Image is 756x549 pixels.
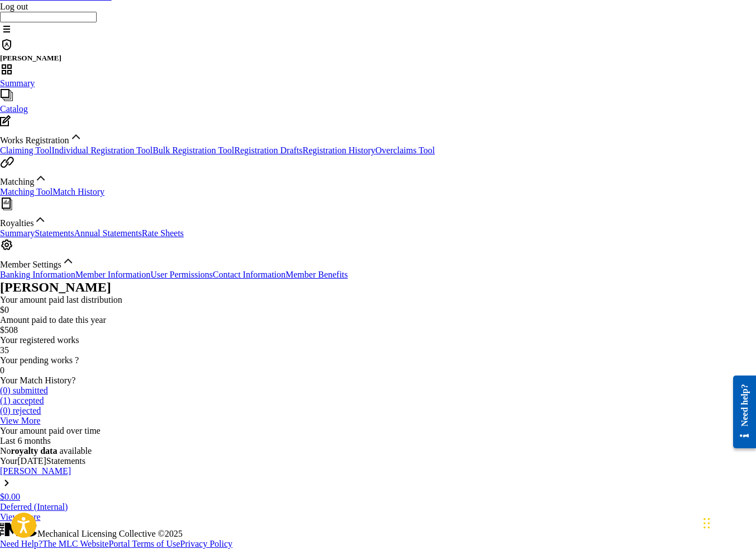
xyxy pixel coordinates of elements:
div: Drag [703,506,710,540]
a: Match History [53,187,104,196]
a: Annual Statements [74,228,141,238]
a: Statements [35,228,74,238]
a: Member Information [75,270,151,279]
span: ? [72,376,75,385]
strong: royalty data [11,446,58,456]
iframe: Resource Center [725,367,756,457]
a: Contact Information [213,270,286,279]
img: expand [34,213,47,226]
img: expand [61,254,75,268]
a: Portal Terms of Use [108,539,180,548]
a: Registration Drafts [234,146,302,155]
iframe: Chat Widget [700,495,756,549]
img: expand [34,171,47,185]
a: User Permissions [150,270,213,279]
a: Individual Registration Tool [51,146,153,155]
span: [DATE] [17,456,46,466]
a: Privacy Policy [180,539,232,548]
span: ? [75,355,79,365]
a: Rate Sheets [142,228,184,238]
span: Mechanical Licensing Collective © 2025 [37,529,183,538]
a: Overclaims Tool [375,146,435,155]
a: Registration History [303,146,375,155]
img: expand [69,130,83,143]
a: The MLC Website [42,539,108,548]
a: Bulk Registration Tool [153,146,234,155]
a: Member Benefits [286,270,348,279]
